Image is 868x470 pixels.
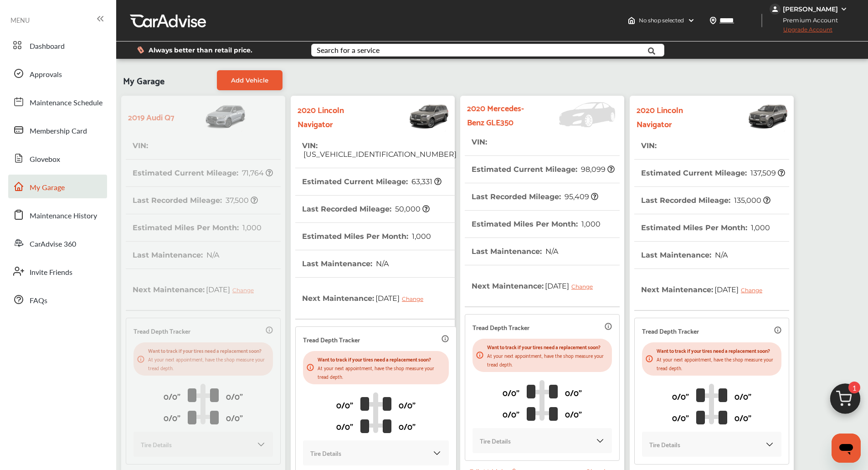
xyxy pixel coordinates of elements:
span: 63,331 [410,177,442,186]
strong: 2020 Lincoln Navigator [298,102,378,130]
span: Premium Account [770,15,845,25]
span: Add Vehicle [231,77,268,84]
span: Dashboard [30,41,65,52]
span: [US_VEHICLE_IDENTIFICATION_NUMBER] [302,150,457,159]
th: Last Recorded Mileage : [472,183,598,210]
img: WGsFRI8htEPBVLJbROoPRyZpYNWhNONpIPPETTm6eUC0GeLEiAAAAAElFTkSuQmCC [840,5,847,13]
span: N/A [375,259,389,268]
img: header-home-logo.8d720a4f.svg [628,17,635,24]
span: 137,509 [749,169,785,177]
span: 1,000 [580,220,601,228]
a: FAQs [8,288,107,311]
span: Maintenance Schedule [30,97,103,109]
img: tire_track_logo.b900bcbc.svg [527,380,558,421]
th: Estimated Current Mileage : [302,168,442,195]
p: Tire Details [310,448,341,458]
span: CarAdvise 360 [30,238,76,250]
img: cart_icon.3d0951e8.svg [823,379,867,423]
span: 98,099 [580,165,615,174]
a: CarAdvise 360 [8,231,107,255]
a: Membership Card [8,118,107,142]
p: 0/0" [399,398,416,412]
div: Search for a service [317,46,380,54]
span: 95,409 [563,192,598,201]
img: tire_track_logo.b900bcbc.svg [360,392,391,433]
img: dollor_label_vector.a70140d1.svg [137,46,144,54]
p: Tire Details [480,435,511,446]
span: N/A [544,247,558,256]
a: My Garage [8,175,107,198]
img: KOKaJQAAAABJRU5ErkJggg== [596,436,605,445]
a: Add Vehicle [217,70,282,90]
p: 0/0" [503,407,519,421]
th: Estimated Miles Per Month : [302,223,431,250]
span: [DATE] [374,287,430,310]
p: 0/0" [503,385,519,399]
a: Glovebox [8,146,107,170]
span: Always better than retail price. [149,47,252,53]
th: Estimated Miles Per Month : [472,211,601,238]
th: Last Maintenance : [472,238,558,265]
iframe: Button to launch messaging window [832,434,861,463]
span: 1 [848,382,860,393]
span: 50,000 [394,205,430,213]
p: 0/0" [672,389,689,403]
img: Vehicle [529,102,620,127]
img: Vehicle [717,100,789,132]
a: Dashboard [8,33,107,57]
a: Maintenance History [8,203,107,227]
div: [PERSON_NAME] [783,5,838,13]
th: Last Recorded Mileage : [302,196,430,222]
p: At your next appointment, have the shop measure your tread depth. [318,363,445,381]
span: FAQs [30,295,47,307]
p: 0/0" [672,410,689,424]
p: Tire Details [649,439,680,449]
div: Change [571,283,597,290]
th: Estimated Current Mileage : [472,156,615,183]
th: Next Maintenance : [302,278,430,319]
img: location_vector.a44bc228.svg [709,17,717,24]
p: 0/0" [565,385,582,399]
span: 1,000 [411,232,431,241]
th: Last Recorded Mileage : [641,187,770,214]
strong: 2020 Mercedes-Benz GLE350 [467,100,529,129]
span: My Garage [30,182,65,194]
span: No shop selected [639,17,684,24]
p: 0/0" [399,419,416,433]
img: jVpblrzwTbfkPYzPPzSLxeg0AAAAASUVORK5CYII= [770,4,781,15]
span: Upgrade Account [770,26,832,37]
img: header-divider.bc55588e.svg [761,14,762,27]
span: N/A [714,251,728,259]
p: Tread Depth Tracker [473,322,529,332]
img: Vehicle [378,100,450,132]
th: Next Maintenance : [641,269,769,310]
strong: 2020 Lincoln Navigator [637,102,717,130]
p: Tread Depth Tracker [303,334,360,345]
p: 0/0" [734,410,751,424]
p: 0/0" [734,389,751,403]
img: KOKaJQAAAABJRU5ErkJggg== [765,440,774,449]
img: header-down-arrow.9dd2ce7d.svg [688,17,695,24]
p: At your next appointment, have the shop measure your tread depth. [487,351,608,368]
th: VIN : [472,129,488,155]
span: Membership Card [30,125,87,137]
span: Glovebox [30,154,60,165]
img: tire_track_logo.b900bcbc.svg [696,383,727,424]
p: At your next appointment, have the shop measure your tread depth. [657,355,778,372]
p: 0/0" [565,407,582,421]
span: [DATE] [713,278,769,301]
th: Estimated Current Mileage : [641,160,785,186]
img: KOKaJQAAAABJRU5ErkJggg== [432,449,442,458]
span: 135,000 [733,196,770,205]
span: Invite Friends [30,267,72,279]
p: 0/0" [336,419,353,433]
th: VIN : [641,132,658,159]
p: Want to track if your tires need a replacement soon? [318,355,445,363]
a: Approvals [8,62,107,85]
span: Approvals [30,69,62,81]
span: [DATE] [544,274,600,297]
a: Invite Friends [8,259,107,283]
span: MENU [10,16,30,24]
a: Maintenance Schedule [8,90,107,114]
p: 0/0" [336,398,353,412]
